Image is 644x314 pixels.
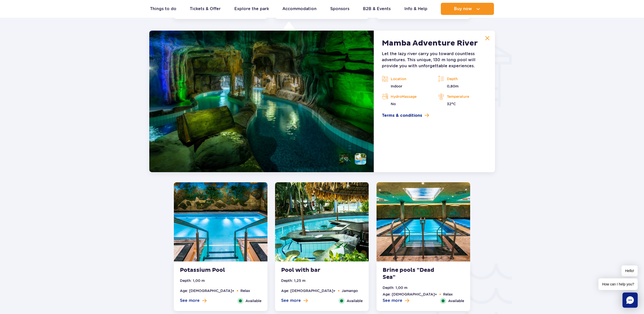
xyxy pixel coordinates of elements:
button: See more [281,298,308,303]
p: Temperature [438,93,487,100]
p: Location [382,75,430,83]
img: Pool with bar [275,182,369,261]
a: Info & Help [404,3,427,15]
p: 32 C [438,101,487,106]
li: Relax [443,291,453,297]
li: Age: [DEMOGRAPHIC_DATA]+ [383,291,437,297]
span: Available [448,298,464,304]
h2: Mamba Adventure River [382,39,478,48]
span: Available [347,298,363,304]
strong: Potassium Pool [180,267,241,274]
strong: Brine pools "Dead Sea" [383,267,444,281]
span: Hello! [621,265,638,276]
a: B2B & Events [363,3,391,15]
img: Potassium Pool [174,182,267,261]
img: Baseny solankowe [377,182,470,261]
li: Jamango [342,288,358,294]
li: Depth: 1,25 m [281,278,305,283]
li: Depth: 1,00 m [383,285,407,290]
p: Depth [438,75,487,83]
a: Terms & conditions [382,113,487,119]
span: Terms & conditions [382,113,422,119]
span: See more [383,298,402,303]
button: Buy now [441,3,494,15]
button: See more [180,298,206,303]
p: Let the lazy river carry you toward countless adventures. This unique, 130 m long pool will provi... [382,51,487,69]
a: Explore the park [234,3,269,15]
span: How can I help you? [598,278,638,290]
span: See more [180,298,200,303]
img: Mamba rzeka przygód [149,31,374,172]
a: Tickets & Offer [190,3,221,15]
p: HydroMassage [382,93,430,100]
a: Things to do [150,3,176,15]
span: Buy now [454,7,472,11]
li: Relax [240,288,250,294]
p: No [382,101,430,106]
li: Depth: 1,00 m [180,278,205,283]
sup: o [451,101,453,105]
span: Available [245,298,261,304]
a: Sponsors [330,3,349,15]
span: See more [281,298,301,303]
a: Accommodation [282,3,317,15]
div: Chat [622,293,638,308]
p: Indoor [382,84,430,89]
li: Age: [DEMOGRAPHIC_DATA]+ [180,288,234,294]
button: See more [383,298,409,303]
li: Age: [DEMOGRAPHIC_DATA]+ [281,288,336,294]
strong: Pool with bar [281,267,342,274]
p: 0,80m [438,84,487,89]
